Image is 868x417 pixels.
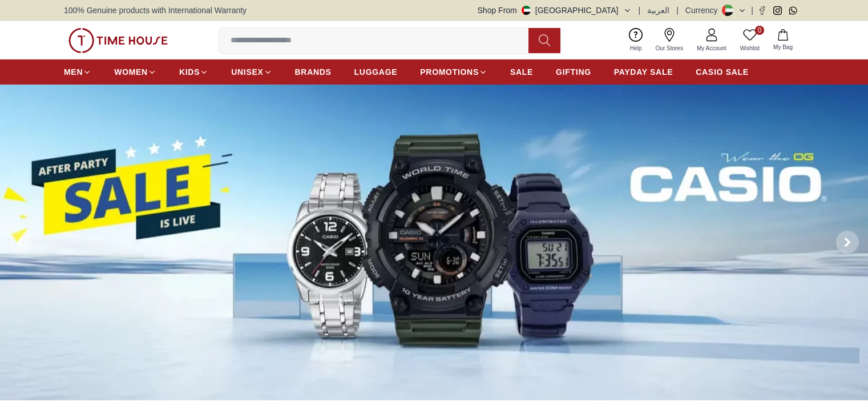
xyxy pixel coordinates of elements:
button: Shop From[GEOGRAPHIC_DATA] [478,5,632,16]
span: 0 [755,26,764,35]
span: SALE [510,66,533,78]
img: ... [68,28,168,53]
a: Whatsapp [789,6,797,15]
span: My Bag [769,43,797,51]
button: العربية [647,5,669,16]
a: SALE [510,62,533,82]
button: My Bag [766,27,800,54]
span: Our Stores [651,44,688,53]
a: 0Wishlist [733,26,766,55]
span: KIDS [179,66,200,78]
span: PROMOTIONS [420,66,479,78]
span: | [676,5,679,16]
a: BRANDS [295,62,332,82]
span: BRANDS [295,66,332,78]
span: PAYDAY SALE [614,66,673,78]
span: | [751,5,753,16]
a: UNISEX [231,62,272,82]
span: LUGGAGE [354,66,398,78]
a: CASIO SALE [696,62,749,82]
div: Currency [685,5,722,16]
a: GIFTING [556,62,591,82]
a: Our Stores [649,26,690,55]
a: Instagram [773,6,782,15]
span: Help [625,44,647,53]
span: Wishlist [736,44,764,53]
a: Help [623,26,649,55]
a: WOMEN [114,62,156,82]
span: CASIO SALE [696,66,749,78]
a: LUGGAGE [354,62,398,82]
a: KIDS [179,62,208,82]
a: PROMOTIONS [420,62,487,82]
span: WOMEN [114,66,148,78]
a: Facebook [758,6,766,15]
img: United Arab Emirates [522,6,531,15]
span: MEN [64,66,83,78]
span: 100% Genuine products with International Warranty [64,5,247,16]
span: GIFTING [556,66,591,78]
a: PAYDAY SALE [614,62,673,82]
span: | [639,5,641,16]
a: MEN [64,62,91,82]
span: UNISEX [231,66,263,78]
span: My Account [692,44,731,53]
